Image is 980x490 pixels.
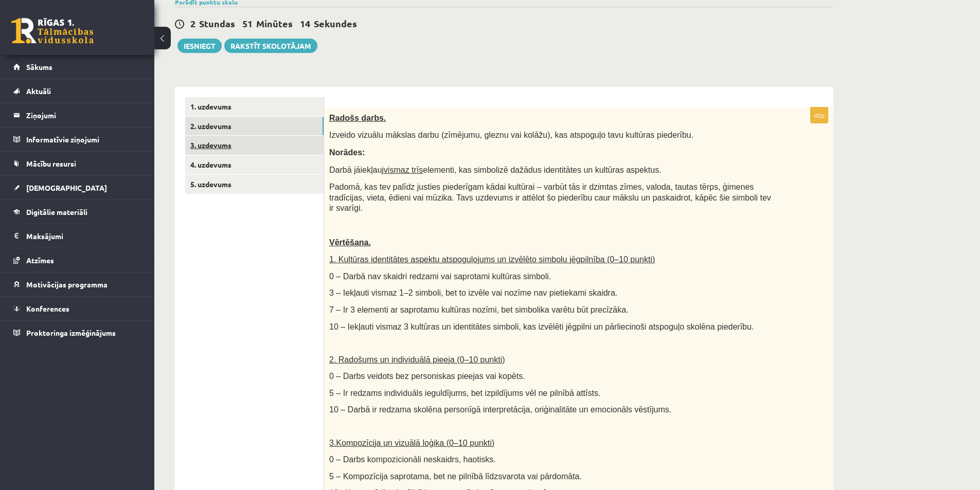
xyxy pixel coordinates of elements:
[384,166,423,174] u: vismaz trīs
[329,472,582,481] span: 5 – Kompozīcija saprotama, bet ne pilnībā līdzsvarota vai pārdomāta.
[329,455,496,464] span: 0 – Darbs kompozicionāli neskaidrs, haotisks.
[329,183,771,212] span: Padomā, kas tev palīdz justies piederīgam kādai kultūrai – varbūt tās ir dzimtas zīmes, valoda, t...
[177,39,222,53] button: Iesniegt
[185,136,324,155] a: 3. uzdevums
[329,255,655,264] span: 1. Kultūras identitātes aspektu atspoguļojums un izvēlēto simbolu jēgpilnība (0–10 punkti)
[185,175,324,194] a: 5. uzdevums
[13,128,141,151] a: Informatīvie ziņojumi
[11,18,94,44] a: Rīgas 1. Tālmācības vidusskola
[314,17,357,29] span: Sekundes
[26,86,51,96] span: Aktuāli
[13,103,141,127] a: Ziņojumi
[329,272,551,281] span: 0 – Darbā nav skaidri redzami vai saprotami kultūras simboli.
[13,224,141,248] a: Maksājumi
[256,17,293,29] span: Minūtes
[329,322,754,331] span: 10 – Iekļauti vismaz 3 kultūras un identitātes simboli, kas izvēlēti jēgpilni un pārliecinoši ats...
[13,321,141,344] a: Proktoringa izmēģinājums
[26,62,52,71] span: Sākums
[224,39,317,53] a: Rakstīt skolotājam
[26,328,116,337] span: Proktoringa izmēģinājums
[185,117,324,136] a: 2. uzdevums
[242,17,253,29] span: 51
[329,238,371,247] span: Vērtēšana.
[329,288,617,297] span: 3 – Iekļauti vismaz 1–2 simboli, bet to izvēle vai nozīme nav pietiekami skaidra.
[13,248,141,272] a: Atzīmes
[13,297,141,320] a: Konferences
[185,155,324,174] a: 4. uzdevums
[329,439,494,447] span: 3.Kompozīcija un vizuālā loģika (0–10 punkti)
[329,305,629,314] span: 7 – Ir 3 elementi ar saprotamu kultūras nozīmi, bet simbolika varētu būt precīzāka.
[13,152,141,175] a: Mācību resursi
[26,159,76,168] span: Mācību resursi
[26,183,107,192] span: [DEMOGRAPHIC_DATA]
[329,405,671,414] span: 10 – Darbā ir redzama skolēna personīgā interpretācija, oriģinalitāte un emocionāls vēstījums.
[26,280,108,289] span: Motivācijas programma
[13,79,141,103] a: Aktuāli
[13,200,141,224] a: Digitālie materiāli
[26,224,141,248] legend: Maksājumi
[26,128,141,151] legend: Informatīvie ziņojumi
[329,355,505,364] span: 2. Radošums un individuālā pieeja (0–10 punkti)
[26,207,87,216] span: Digitālie materiāli
[329,166,662,174] span: Darbā jāiekļauj elementi, kas simbolizē dažādus identitātes un kultūras aspektus.
[329,148,365,157] span: Norādes:
[26,256,54,265] span: Atzīmes
[13,273,141,296] a: Motivācijas programma
[13,55,141,79] a: Sākums
[190,17,195,29] span: 2
[26,103,141,127] legend: Ziņojumi
[329,372,525,380] span: 0 – Darbs veidots bez personiskas pieejas vai kopēts.
[300,17,310,29] span: 14
[185,97,324,116] a: 1. uzdevums
[10,10,488,21] body: Rich Text Editor, wiswyg-editor-user-answer-47433935610640
[199,17,235,29] span: Stundas
[810,107,828,123] p: 40p
[13,176,141,199] a: [DEMOGRAPHIC_DATA]
[329,114,386,122] span: Radošs darbs.
[329,389,600,397] span: 5 – Ir redzams individuāls ieguldījums, bet izpildījums vēl ne pilnībā attīsts.
[329,131,693,139] span: Izveido vizuālu mākslas darbu (zīmējumu, gleznu vai kolāžu), kas atspoguļo tavu kultūras piederību.
[26,304,69,313] span: Konferences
